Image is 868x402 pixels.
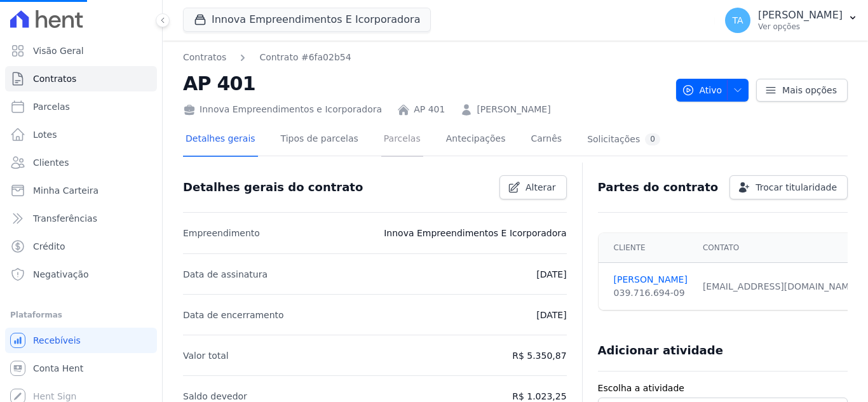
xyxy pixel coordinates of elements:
[33,240,65,253] span: Crédito
[5,356,157,381] a: Conta Hent
[5,262,157,287] a: Negativação
[278,123,361,157] a: Tipos de parcelas
[782,84,837,97] span: Mais opções
[183,103,382,116] div: Innova Empreendimentos e Icorporadora
[183,348,229,363] p: Valor total
[682,79,722,102] span: Ativo
[676,79,749,102] button: Ativo
[599,233,695,263] th: Cliente
[33,128,57,141] span: Lotes
[729,175,848,199] a: Trocar titularidade
[758,22,843,32] p: Ver opções
[183,307,284,323] p: Data de encerramento
[477,103,550,116] a: [PERSON_NAME]
[5,328,157,353] a: Recebíveis
[536,267,566,282] p: [DATE]
[10,307,152,323] div: Plataformas
[33,362,83,375] span: Conta Hent
[614,286,688,300] div: 039.716.694-09
[758,9,843,22] p: [PERSON_NAME]
[183,267,268,282] p: Data de assinatura
[5,38,157,64] a: Visão Geral
[33,212,97,225] span: Transferências
[536,307,566,323] p: [DATE]
[183,8,431,32] button: Innova Empreendimentos E Icorporadora
[33,44,84,57] span: Visão Geral
[5,150,157,175] a: Clientes
[183,69,666,98] h2: AP 401
[33,268,89,281] span: Negativação
[587,133,660,145] div: Solicitações
[33,100,70,113] span: Parcelas
[5,66,157,91] a: Contratos
[183,225,260,241] p: Empreendimento
[715,3,868,38] button: TA [PERSON_NAME] Ver opções
[528,123,564,157] a: Carnês
[756,181,837,194] span: Trocar titularidade
[614,273,688,286] a: [PERSON_NAME]
[414,103,445,116] a: AP 401
[183,123,258,157] a: Detalhes gerais
[381,123,423,157] a: Parcelas
[512,348,566,363] p: R$ 5.350,87
[33,156,69,169] span: Clientes
[598,382,848,395] label: Escolha a atividade
[733,16,743,25] span: TA
[585,123,663,157] a: Solicitações0
[499,175,567,199] a: Alterar
[5,94,157,119] a: Parcelas
[444,123,508,157] a: Antecipações
[183,51,351,64] nav: Breadcrumb
[5,122,157,147] a: Lotes
[33,184,98,197] span: Minha Carteira
[5,234,157,259] a: Crédito
[33,334,81,347] span: Recebíveis
[384,225,566,241] p: Innova Empreendimentos E Icorporadora
[183,180,363,195] h3: Detalhes gerais do contrato
[5,206,157,231] a: Transferências
[598,180,719,195] h3: Partes do contrato
[526,181,556,194] span: Alterar
[183,51,666,64] nav: Breadcrumb
[5,178,157,203] a: Minha Carteira
[183,51,226,64] a: Contratos
[598,343,723,358] h3: Adicionar atividade
[259,51,351,64] a: Contrato #6fa02b54
[756,79,848,102] a: Mais opções
[645,133,660,145] div: 0
[33,72,76,85] span: Contratos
